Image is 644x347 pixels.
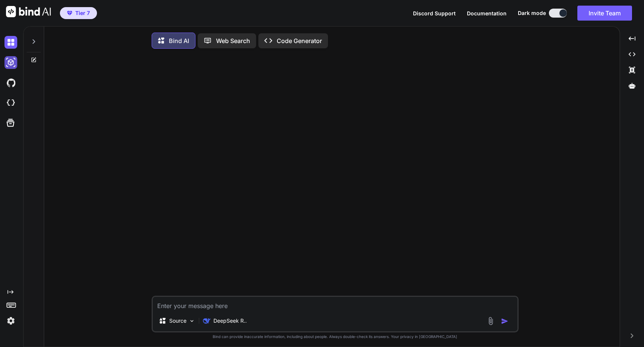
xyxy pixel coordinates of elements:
button: Invite Team [577,6,632,21]
p: Bind can provide inaccurate information, including about people. Always double-check its answers.... [152,334,519,340]
button: premiumTier 7 [60,7,97,19]
img: settings [4,314,17,327]
span: Dark mode [518,9,546,17]
img: githubDark [4,76,17,89]
img: Bind AI [6,6,51,17]
img: attachment [486,317,495,325]
img: darkAi-studio [4,56,17,69]
img: icon [501,317,508,325]
p: Code Generator [277,36,322,45]
img: cloudideIcon [4,97,17,109]
span: Tier 7 [75,9,90,17]
img: premium [67,11,72,15]
p: Source [169,317,186,325]
img: DeepSeek R1 (671B-Full) [203,317,210,325]
button: Documentation [467,9,507,17]
img: darkChat [4,36,17,49]
button: Discord Support [413,9,456,17]
img: Pick Models [189,318,195,324]
span: Discord Support [413,10,456,16]
p: Bind AI [169,36,189,45]
p: DeepSeek R.. [213,317,247,325]
p: Web Search [216,36,250,45]
span: Documentation [467,10,507,16]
